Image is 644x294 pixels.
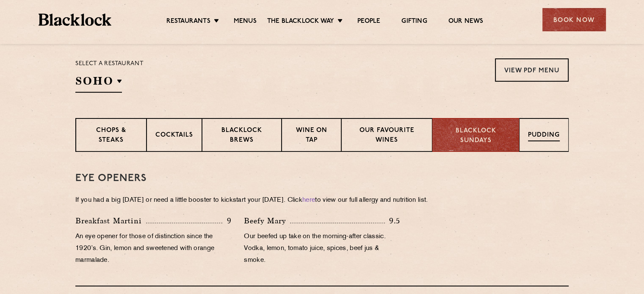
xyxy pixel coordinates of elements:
a: here [302,197,315,203]
p: Breakfast Martini [75,215,146,227]
p: Blacklock Brews [211,126,273,146]
p: Cocktails [155,131,193,141]
p: Select a restaurant [75,58,144,69]
a: View PDF Menu [495,58,569,82]
p: Blacklock Sundays [441,126,510,146]
a: People [357,17,380,27]
div: Book Now [542,8,606,31]
p: Pudding [528,131,560,141]
p: Chops & Steaks [85,126,138,146]
p: Our beefed up take on the morning-after classic. Vodka, lemon, tomato juice, spices, beef jus & s... [244,231,400,267]
a: Our News [448,17,484,27]
p: If you had a big [DATE] or need a little booster to kickstart your [DATE]. Click to view our full... [75,195,569,206]
a: The Blacklock Way [267,17,334,27]
h2: SOHO [75,74,122,93]
p: An eye opener for those of distinction since the 1920’s. Gin, lemon and sweetened with orange mar... [75,231,231,267]
a: Gifting [401,17,427,27]
a: Menus [234,17,257,27]
p: 9 [222,215,231,226]
img: BL_Textured_Logo-footer-cropped.svg [39,14,112,26]
h3: Eye openers [75,173,569,184]
p: Wine on Tap [290,126,332,146]
a: Restaurants [166,17,210,27]
p: Beefy Mary [244,215,290,227]
p: Our favourite wines [350,126,424,146]
p: 9.5 [385,215,400,226]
